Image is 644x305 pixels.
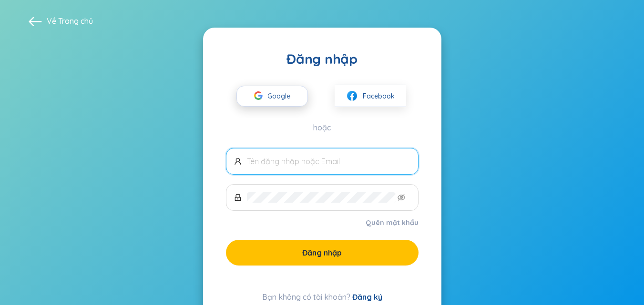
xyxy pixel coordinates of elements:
[236,86,308,107] button: Google
[226,240,419,266] button: Đăng nhập
[234,194,242,201] span: lock
[226,122,419,133] div: hoặc
[363,91,395,101] span: Facebook
[302,247,342,258] span: Đăng nhập
[58,16,93,26] a: Trang chủ
[352,292,382,302] a: Đăng ký
[398,194,405,201] span: eye-invisible
[366,218,419,227] a: Quên mật khẩu
[234,157,242,165] span: user
[346,90,358,102] img: facebook
[226,50,419,68] div: Đăng nhập
[247,156,410,167] input: Tên đăng nhập hoặc Email
[47,16,93,26] span: Về
[335,85,406,107] button: facebookFacebook
[226,291,419,303] div: Bạn không có tài khoản?
[267,86,295,106] span: Google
